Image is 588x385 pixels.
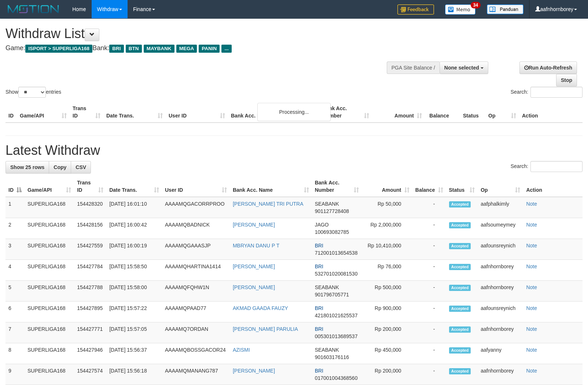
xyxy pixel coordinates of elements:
td: AAAAMQFQHW1N [162,281,230,302]
td: SUPERLIGA168 [25,364,74,385]
th: Bank Acc. Name [228,102,319,123]
td: Rp 200,000 [362,322,412,343]
th: Op [485,102,519,123]
img: MOTION_logo.png [5,4,61,15]
span: Copy 100693082785 to clipboard [315,229,349,235]
td: 9 [5,364,25,385]
td: Rp 2,000,000 [362,218,412,239]
a: [PERSON_NAME] [233,368,275,374]
span: Copy 532701020081530 to clipboard [315,271,358,277]
td: SUPERLIGA168 [25,343,74,364]
a: Note [526,243,537,248]
td: 154427559 [74,239,106,260]
a: CSV [71,161,91,173]
td: AAAAMQGAAASJP [162,239,230,260]
span: BRI [315,263,323,269]
label: Search: [511,161,583,172]
td: - [412,197,446,218]
a: [PERSON_NAME] PARULIA [233,326,298,332]
td: 154427946 [74,343,106,364]
span: Copy [54,164,66,170]
a: Note [526,201,537,207]
input: Search: [530,161,583,172]
th: Bank Acc. Name: activate to sort column ascending [230,176,312,197]
div: Processing... [257,103,331,121]
img: Button%20Memo.svg [445,4,476,15]
span: BRI [315,368,323,374]
td: AAAAMQPAAD77 [162,302,230,322]
td: Rp 50,000 [362,197,412,218]
th: User ID [166,102,228,123]
input: Search: [530,87,583,98]
th: Game/API: activate to sort column ascending [25,176,74,197]
td: 4 [5,260,25,281]
a: [PERSON_NAME] [233,263,275,269]
td: - [412,322,446,343]
img: panduan.png [487,4,523,14]
span: SEABANK [315,201,339,207]
td: SUPERLIGA168 [25,218,74,239]
a: Run Auto-Refresh [519,61,577,74]
h1: Withdraw List [5,26,385,41]
span: ... [221,45,231,53]
th: Status [460,102,485,123]
td: aafounsreynich [478,302,523,322]
span: None selected [444,65,479,71]
td: - [412,239,446,260]
span: SEABANK [315,347,339,353]
td: aafsoumeymey [478,218,523,239]
td: Rp 10,410,000 [362,239,412,260]
td: - [412,302,446,322]
td: aafyanny [478,343,523,364]
td: 1 [5,197,25,218]
th: Trans ID: activate to sort column ascending [74,176,106,197]
th: Bank Acc. Number [319,102,372,123]
span: BTN [126,45,142,53]
span: Copy 005301013689537 to clipboard [315,333,358,339]
td: AAAAMQBADNICK [162,218,230,239]
td: AAAAMQBOSSGACOR24 [162,343,230,364]
td: - [412,364,446,385]
td: - [412,260,446,281]
span: BRI [315,305,323,311]
td: aafnhornborey [478,260,523,281]
td: [DATE] 16:00:42 [106,218,162,239]
td: AAAAMQGACORRPROO [162,197,230,218]
td: 154427784 [74,260,106,281]
td: 154427574 [74,364,106,385]
td: - [412,281,446,302]
span: Accepted [449,368,471,374]
td: [DATE] 15:57:05 [106,322,162,343]
a: Show 25 rows [5,161,49,173]
span: SEABANK [315,284,339,290]
td: 6 [5,302,25,322]
span: Accepted [449,243,471,249]
span: 34 [471,2,481,8]
td: [DATE] 15:56:37 [106,343,162,364]
span: CSV [76,164,86,170]
th: User ID: activate to sort column ascending [162,176,230,197]
td: aafnhornborey [478,322,523,343]
td: aafounsreynich [478,239,523,260]
th: Game/API [17,102,70,123]
a: AZISMI [233,347,250,353]
td: Rp 76,000 [362,260,412,281]
span: MEGA [176,45,197,53]
td: AAAAMQHARTINA1414 [162,260,230,281]
td: [DATE] 16:00:19 [106,239,162,260]
a: Note [526,284,537,290]
span: MAYBANK [144,45,174,53]
span: BRI [109,45,124,53]
th: Balance: activate to sort column ascending [412,176,446,197]
span: Accepted [449,222,471,228]
th: Date Trans.: activate to sort column ascending [106,176,162,197]
td: Rp 200,000 [362,364,412,385]
td: Rp 900,000 [362,302,412,322]
button: None selected [440,61,488,74]
td: [DATE] 15:57:22 [106,302,162,322]
span: Copy 712001013654538 to clipboard [315,250,358,256]
a: Note [526,263,537,269]
span: BRI [315,326,323,332]
h4: Game: Bank: [5,45,385,52]
td: SUPERLIGA168 [25,302,74,322]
